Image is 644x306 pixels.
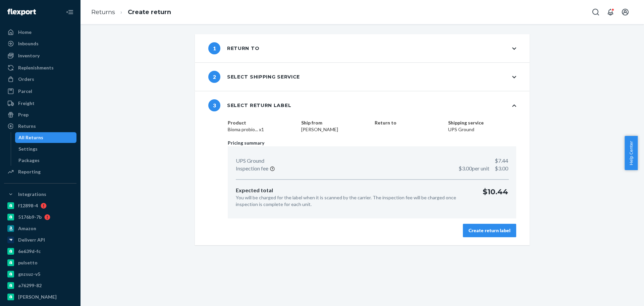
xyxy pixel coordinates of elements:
[15,155,77,166] a: Packages
[483,187,508,208] p: $10.44
[4,257,76,268] a: pulsetto
[18,294,57,300] div: [PERSON_NAME]
[208,99,220,111] span: 3
[375,119,443,126] dt: Return to
[619,5,632,19] button: Open account menu
[18,237,45,243] div: Deliverr API
[86,2,176,22] ol: breadcrumbs
[448,126,516,133] dd: UPS Ground
[448,119,516,126] dt: Shipping service
[208,71,300,83] div: Select shipping service
[18,282,42,289] div: a76299-82
[236,157,264,165] p: UPS Ground
[4,280,76,291] a: a76299-82
[4,38,76,49] a: Inbounds
[18,259,38,266] div: pulsetto
[604,5,617,19] button: Open notifications
[18,191,46,198] div: Integrations
[589,5,602,19] button: Open Search Box
[4,223,76,234] a: Amazon
[236,187,472,194] p: Expected total
[4,200,76,211] a: f12898-4
[18,100,35,107] div: Freight
[18,52,40,59] div: Inventory
[18,111,29,118] div: Prep
[18,134,43,141] div: All Returns
[469,227,511,234] div: Create return label
[4,62,76,73] a: Replenishments
[18,214,42,220] div: 5176b9-7b
[18,76,34,83] div: Orders
[15,132,77,143] a: All Returns
[15,144,77,154] a: Settings
[63,5,76,19] button: Close Navigation
[18,157,40,164] div: Packages
[18,202,38,209] div: f12898-4
[208,99,291,111] div: Select return label
[18,146,38,152] div: Settings
[625,136,638,170] button: Help Center
[228,126,296,133] dd: Bioma probio... x1
[208,42,259,54] div: Return to
[236,194,472,208] p: You will be charged for the label when it is scanned by the carrier. The inspection fee will be c...
[4,166,76,177] a: Reporting
[18,29,32,36] div: Home
[236,165,268,172] p: Inspection fee
[228,119,296,126] dt: Product
[4,189,76,200] button: Integrations
[7,9,36,15] img: Flexport logo
[301,126,369,133] dd: [PERSON_NAME]
[4,235,76,245] a: Deliverr API
[4,27,76,38] a: Home
[4,109,76,120] a: Prep
[4,86,76,97] a: Parcel
[18,248,41,255] div: 6e639d-fc
[18,64,54,71] div: Replenishments
[4,269,76,279] a: gnzsuz-v5
[18,168,41,175] div: Reporting
[4,98,76,109] a: Freight
[208,71,220,83] span: 2
[18,225,36,232] div: Amazon
[4,246,76,257] a: 6e639d-fc
[18,123,36,130] div: Returns
[208,42,220,54] span: 1
[4,212,76,222] a: 5176b9-7b
[495,157,508,165] p: $7.44
[4,121,76,132] a: Returns
[228,140,516,146] p: Pricing summary
[463,224,516,237] button: Create return label
[18,271,40,277] div: gnzsuz-v5
[459,165,508,172] p: $3.00
[18,88,32,95] div: Parcel
[91,8,115,16] a: Returns
[128,8,171,16] a: Create return
[4,50,76,61] a: Inventory
[4,292,76,302] a: [PERSON_NAME]
[18,40,39,47] div: Inbounds
[4,74,76,85] a: Orders
[301,119,369,126] dt: Ship from
[459,165,489,171] span: $3.00 per unit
